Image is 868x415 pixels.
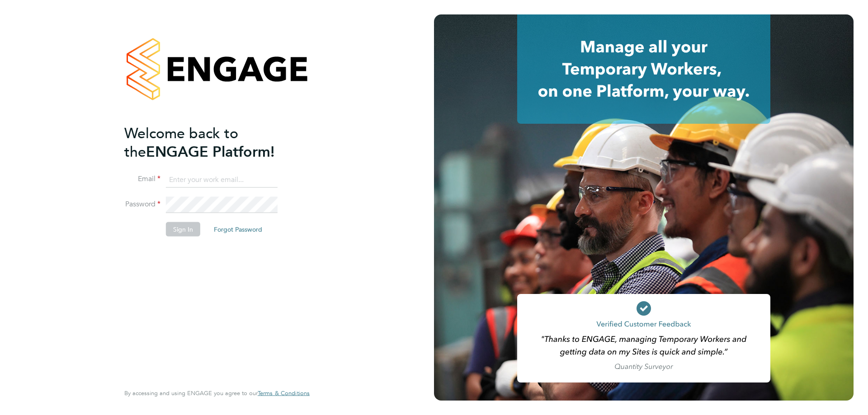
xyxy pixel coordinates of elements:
span: Terms & Conditions [258,389,310,397]
span: By accessing and using ENGAGE you agree to our [124,389,310,397]
button: Forgot Password [207,222,269,237]
a: Terms & Conditions [258,390,310,397]
span: Welcome back to the [124,124,238,160]
button: Sign In [166,222,200,237]
h2: ENGAGE Platform! [124,124,301,161]
label: Password [124,200,160,209]
label: Email [124,174,160,184]
input: Enter your work email... [166,172,278,188]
